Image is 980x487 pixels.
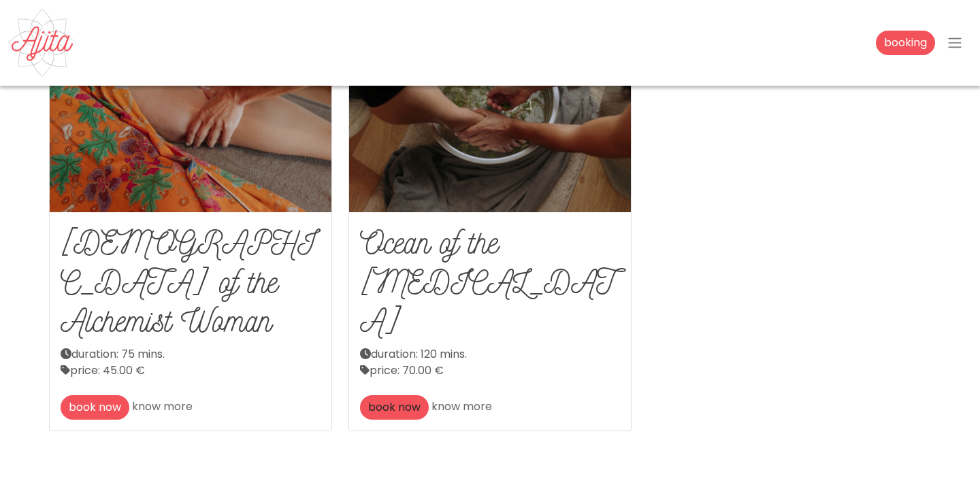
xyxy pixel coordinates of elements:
img: Ocean of the Muse - Ajita Feminine Massage - Ribamar, Ericeira [349,25,631,212]
div: price: 45.00 € [61,363,321,379]
img: Ajita Feminine Massage - Ribamar, Ericeira [8,9,76,77]
div: price: 70.00 € [360,363,620,379]
h2: Ocean of the [MEDICAL_DATA] [360,223,620,341]
div: duration: 75 mins. [61,346,321,363]
a: booking [876,31,935,55]
a: book now [61,395,129,420]
a: know more [431,399,492,414]
a: know more [132,399,193,414]
h2: [DEMOGRAPHIC_DATA] of the Alchemist Woman [61,223,321,341]
div: duration: 120 mins. [360,346,620,363]
img: Temple of the Alchemist Woman - Ajita Feminine Massage - Ribamar, Ericeira [50,25,331,212]
a: book now [360,395,429,420]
